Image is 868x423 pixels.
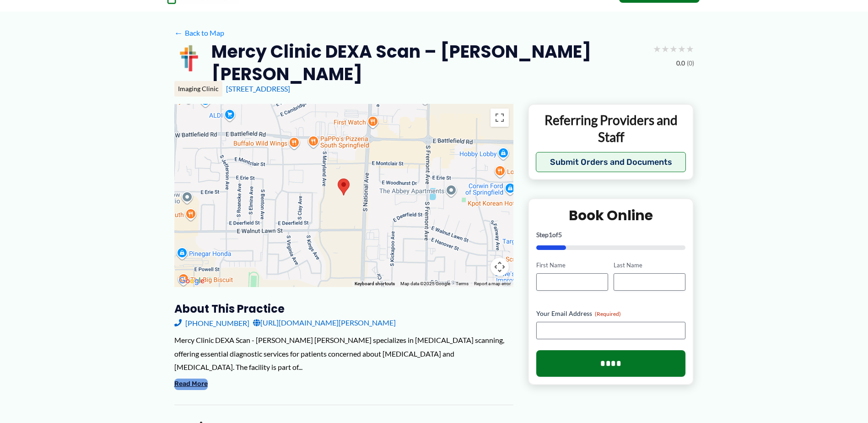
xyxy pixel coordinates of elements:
[676,57,685,69] span: 0.0
[549,231,552,239] span: 1
[686,40,694,57] span: ★
[491,108,509,127] button: Toggle fullscreen view
[174,26,224,40] a: ←Back to Map
[174,379,208,390] button: Read More
[536,232,686,238] p: Step of
[226,84,290,93] a: [STREET_ADDRESS]
[474,281,511,286] a: Report a map error
[211,40,646,86] h2: Mercy Clinic DEXA Scan – [PERSON_NAME] [PERSON_NAME]
[177,275,207,287] a: Open this area in Google Maps (opens a new window)
[536,309,686,318] label: Your Email Address
[661,40,669,57] span: ★
[669,40,678,57] span: ★
[174,81,222,97] div: Imaging Clinic
[536,261,608,270] label: First Name
[536,206,686,224] h2: Book Online
[174,316,249,330] a: [PHONE_NUMBER]
[355,281,395,287] button: Keyboard shortcuts
[614,261,685,270] label: Last Name
[456,281,469,286] a: Terms (opens in new tab)
[536,152,686,172] button: Submit Orders and Documents
[536,112,686,145] p: Referring Providers and Staff
[177,275,207,287] img: Google
[174,28,183,37] span: ←
[678,40,686,57] span: ★
[491,258,509,276] button: Map camera controls
[558,231,562,239] span: 5
[400,281,450,286] span: Map data ©2025 Google
[174,302,513,316] h3: About this practice
[687,57,694,69] span: (0)
[253,316,396,330] a: [URL][DOMAIN_NAME][PERSON_NAME]
[595,310,621,317] span: (Required)
[174,333,513,374] div: Mercy Clinic DEXA Scan - [PERSON_NAME] [PERSON_NAME] specializes in [MEDICAL_DATA] scanning, offe...
[653,40,661,57] span: ★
